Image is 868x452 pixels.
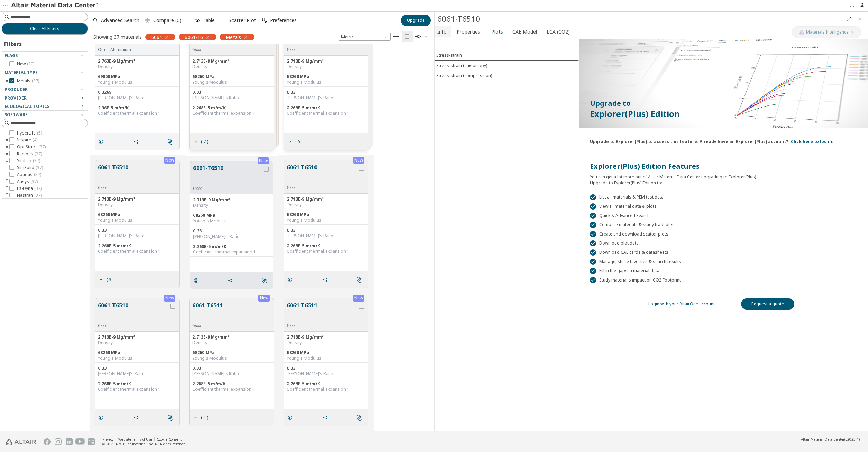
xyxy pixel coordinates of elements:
div: 2.268E-5 m/m/K [192,381,271,387]
div: Young's Modulus [287,218,365,223]
button: Material Type [2,68,88,77]
div: 6xxx [287,185,358,191]
div: 6xxx [192,47,217,53]
div: [PERSON_NAME]'s Ratio [192,371,271,377]
button: Ecological Topics [2,102,88,111]
span: Ecological Topics [4,103,49,109]
span: ( 37 ) [34,185,42,191]
span: ( 5 ) [37,130,42,136]
div: Young's Modulus [192,80,271,85]
div: 0.33 [287,90,365,95]
span: OptiStruct [17,144,46,150]
div: New [258,295,270,302]
div: Coefficient thermal expansion 1 [192,111,271,116]
button: Share [225,274,239,287]
span: 6061-T6 [185,34,203,40]
span: ( 7 ) [201,140,208,144]
span: Software [4,112,28,118]
button: Tile View [402,31,413,42]
a: Cookie Consent [157,437,182,442]
div: [PERSON_NAME]'s Ratio [287,371,365,377]
div: You can get a lot more out of Altair Material Data Center upgrading to Explorer(Plus). Upgrade to... [590,171,857,186]
button: Share [319,411,334,425]
div: Young's Modulus [193,218,270,224]
div: 2.268E-5 m/m/K [192,105,271,111]
button: Stress-strain (compression) [435,71,579,81]
div:  [590,259,596,265]
div: Upgrade to Explorer(Plus) to access this feature. Already have an Explorer(Plus) account? [590,136,788,145]
div: [PERSON_NAME]'s Ratio [98,233,176,239]
div: 0.33 [98,366,176,371]
div: Study material's impact on CO2 Footprint [590,277,857,283]
span: SimSolid [17,165,43,170]
span: Flags [4,53,18,58]
a: Click here to log in. [791,139,833,145]
div: 2.713E-9 Mg/mm³ [192,58,271,64]
span: Metals [226,34,241,40]
span: ( 30 ) [27,61,34,67]
span: ( 37 ) [30,178,38,184]
div: Density [192,340,271,345]
span: Properties [457,26,480,37]
div: 68260 MPa [192,350,271,356]
div: [PERSON_NAME]'s Ratio [192,95,271,101]
i: toogle group [4,179,9,184]
i: toogle group [4,158,9,164]
div: 6xxx [287,47,314,53]
span: Material Type [4,70,38,75]
button: Share [130,411,145,425]
span: ( 3 ) [107,278,113,282]
div: 2.713E-9 Mg/mm³ [98,334,176,340]
button: Details [190,274,205,287]
div: Coefficient thermal expansion 1 [193,249,270,255]
div: Showing 37 materials [93,34,142,40]
div: 69000 MPa [98,74,176,80]
div: Coefficient thermal expansion 1 [287,249,365,254]
button: Details [284,411,299,425]
div: List all materials & PEM test data [590,194,857,201]
div: Coefficient thermal expansion 1 [98,249,176,254]
button: 6061-T6510 [98,301,169,323]
div: [PERSON_NAME]'s Ratio [193,234,270,239]
button: Table View [391,31,402,42]
i:  [404,34,410,39]
span: Metals [17,78,39,84]
div: Coefficient thermal expansion 1 [287,387,365,392]
div: Coefficient thermal expansion 1 [98,111,176,116]
button: ( 2 ) [190,411,211,425]
span: Producer [4,86,28,92]
div: 2.713E-9 Mg/mm³ [193,197,270,203]
div: Filters [2,35,25,51]
div:  [590,249,596,256]
button: Provider [2,94,88,102]
div: New [353,295,364,302]
span: Nastran [17,193,42,198]
div: Quick & Advanced Search [590,213,857,219]
span: Compare (0) [153,18,181,23]
div: 68260 MPa [193,213,270,218]
button: Stress-strain [435,50,579,61]
button: Details [284,273,299,287]
button: 6061-T6510 [98,163,128,185]
div: 6xxx [192,323,223,329]
button: Similar search [354,411,368,425]
div: © 2025 Altair Engineering, Inc. All Rights Reserved. [102,442,187,446]
img: AI Copilot [799,29,804,35]
img: Paywall-Plots-dark [579,39,868,128]
i:  [415,34,421,39]
div: New [164,295,175,302]
img: Altair Material Data Center [11,2,99,9]
div: 0.33 [98,228,176,233]
i: toogle group [4,144,9,150]
i: toogle group [4,186,9,191]
div: Density [98,340,176,345]
div: Manage, share favorites & search results [590,259,857,265]
div: Unit System [339,33,391,41]
span: ( 37 ) [38,144,46,150]
button: Producer [2,85,88,94]
div:  [590,194,596,201]
div: 68260 MPa [98,212,176,218]
div:  [590,222,596,228]
span: Preferences [270,18,297,23]
button: Upgrade [401,15,431,26]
